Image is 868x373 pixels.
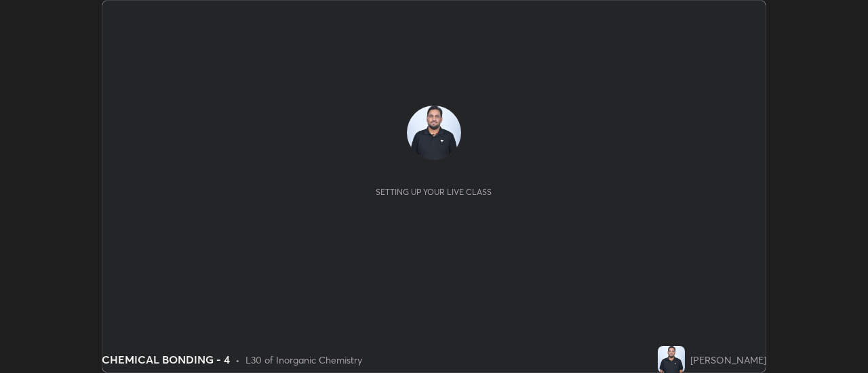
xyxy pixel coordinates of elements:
[235,353,240,367] div: •
[245,353,362,367] div: L30 of Inorganic Chemistry
[407,106,461,160] img: e1c97fa6ee1c4dd2a6afcca3344b7cb0.jpg
[658,346,685,373] img: e1c97fa6ee1c4dd2a6afcca3344b7cb0.jpg
[690,353,766,367] div: [PERSON_NAME]
[102,351,230,368] div: CHEMICAL BONDING - 4
[376,187,492,197] div: Setting up your live class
